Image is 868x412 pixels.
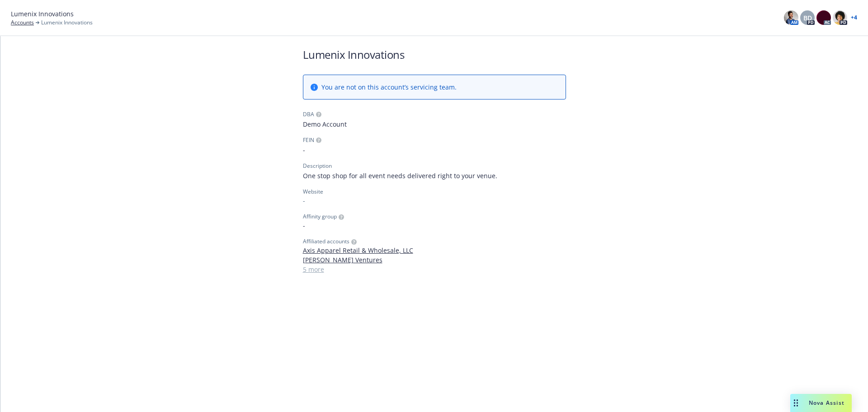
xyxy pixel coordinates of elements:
[303,265,566,274] a: 5 more
[11,19,34,27] a: Accounts
[11,9,74,19] span: Lumenix Innovations
[803,13,812,23] span: BD
[41,19,93,27] span: Lumenix Innovations
[303,119,566,129] span: Demo Account
[303,110,314,118] div: DBA
[816,10,831,25] img: photo
[851,15,857,20] a: + 4
[833,10,847,25] img: photo
[303,221,566,230] span: -
[303,171,566,180] span: One stop shop for all event needs delivered right to your venue.
[784,10,798,25] img: photo
[303,162,332,170] div: Description
[303,237,349,246] span: Affiliated accounts
[809,399,844,407] span: Nova Assist
[321,82,457,92] span: You are not on this account’s servicing team.
[303,188,566,196] div: Website
[303,246,566,255] a: Axis Apparel Retail & Wholesale, LLC
[303,196,566,205] div: -
[303,213,337,221] span: Affinity group
[303,145,566,155] span: -
[790,394,852,412] button: Nova Assist
[303,136,314,144] div: FEIN
[303,47,566,62] h1: Lumenix Innovations
[790,394,802,412] div: Drag to move
[303,255,566,265] a: [PERSON_NAME] Ventures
